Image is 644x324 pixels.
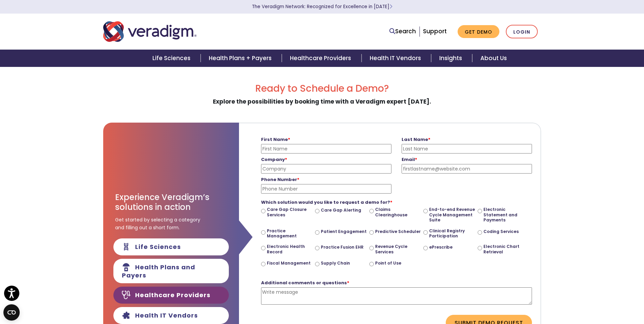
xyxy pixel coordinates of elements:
[103,83,541,94] h2: Ready to Schedule a Demo?
[375,229,421,234] label: Predictive Scheduler
[201,50,282,67] a: Health Plans + Payers
[483,244,529,254] label: Electronic Chart Retrieval
[321,229,367,234] label: Patient Engagement
[261,144,391,154] input: First Name
[261,280,349,286] strong: Additional comments or questions
[429,228,475,239] label: Clinical Registry Participation
[261,176,299,183] strong: Phone Number
[458,25,499,38] a: Get Demo
[423,27,447,35] a: Support
[261,156,287,163] strong: Company
[267,260,311,266] label: Fiscal Management
[431,50,472,67] a: Insights
[115,216,200,231] span: Get started by selecting a category and filling out a short form.
[321,245,364,250] label: Practice Fusion EHR
[375,260,401,266] label: Point of Use
[261,164,391,174] input: Company
[402,164,532,174] input: firstlastname@website.com
[514,282,636,316] iframe: Drift Chat Widget
[115,193,227,212] h3: Experience Veradigm’s solutions in action
[321,208,361,213] label: Care Gap Alerting
[375,244,421,254] label: Revenue Cycle Services
[252,3,392,10] a: The Veradigm Network: Recognized for Excellence in [DATE]Learn More
[282,50,361,67] a: Healthcare Providers
[261,199,392,205] strong: Which solution would you like to request a demo for?
[483,207,529,223] label: Electronic Statement and Payments
[321,260,350,266] label: Supply Chain
[267,207,313,217] label: Care Gap Closure Services
[213,97,431,106] strong: Explore the possibilities by booking time with a Veradigm expert [DATE].
[506,25,538,39] a: Login
[362,50,431,67] a: Health IT Vendors
[402,156,417,163] strong: Email
[144,50,201,67] a: Life Sciences
[429,207,475,223] label: End-to-end Revenue Cycle Management Suite
[389,3,392,10] span: Learn More
[103,20,197,43] img: Veradigm logo
[483,229,519,234] label: Coding Services
[267,244,313,254] label: Electronic Health Record
[402,136,430,143] strong: Last Name
[389,27,416,36] a: Search
[429,245,453,250] label: ePrescribe
[402,144,532,154] input: Last Name
[261,184,391,194] input: Phone Number
[3,304,20,321] button: Open CMP widget
[472,50,515,67] a: About Us
[375,207,421,217] label: Claims Clearinghouse
[261,136,290,143] strong: First Name
[267,228,313,239] label: Practice Management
